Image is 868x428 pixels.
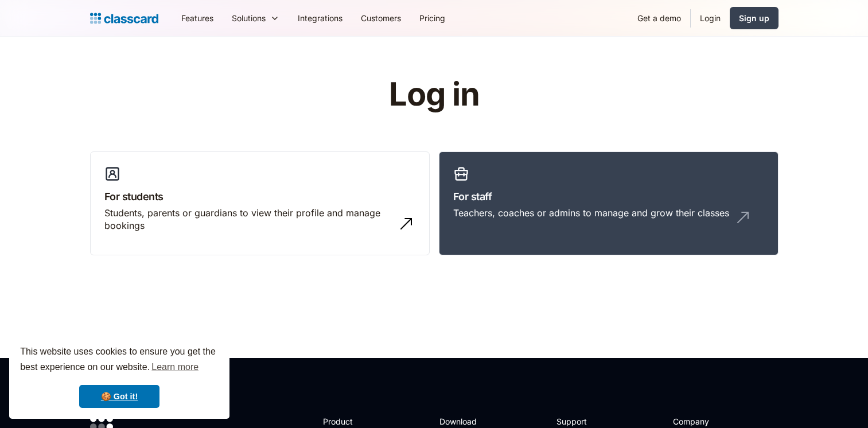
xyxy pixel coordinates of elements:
h2: Product [323,415,384,427]
a: Get a demo [628,5,690,31]
span: This website uses cookies to ensure you get the best experience on our website. [20,345,219,376]
div: Sign up [739,12,769,24]
a: Login [691,5,730,31]
a: Pricing [410,5,454,31]
a: learn more about cookies [150,359,200,376]
h3: For staff [453,189,764,204]
h1: Log in [252,77,616,112]
div: Solutions [232,12,266,24]
a: Integrations [289,5,352,31]
div: Teachers, coaches or admins to manage and grow their classes [453,207,729,219]
a: Customers [352,5,410,31]
div: Students, parents or guardians to view their profile and manage bookings [104,207,392,232]
a: dismiss cookie message [79,385,159,408]
a: Sign up [730,7,779,29]
a: Features [172,5,223,31]
h2: Company [673,415,749,427]
a: For studentsStudents, parents or guardians to view their profile and manage bookings [90,151,430,256]
h2: Download [439,415,486,427]
a: home [90,10,158,26]
a: For staffTeachers, coaches or admins to manage and grow their classes [439,151,779,256]
div: Solutions [223,5,289,31]
h2: Support [556,415,603,427]
h3: For students [104,189,415,204]
div: cookieconsent [9,334,229,419]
